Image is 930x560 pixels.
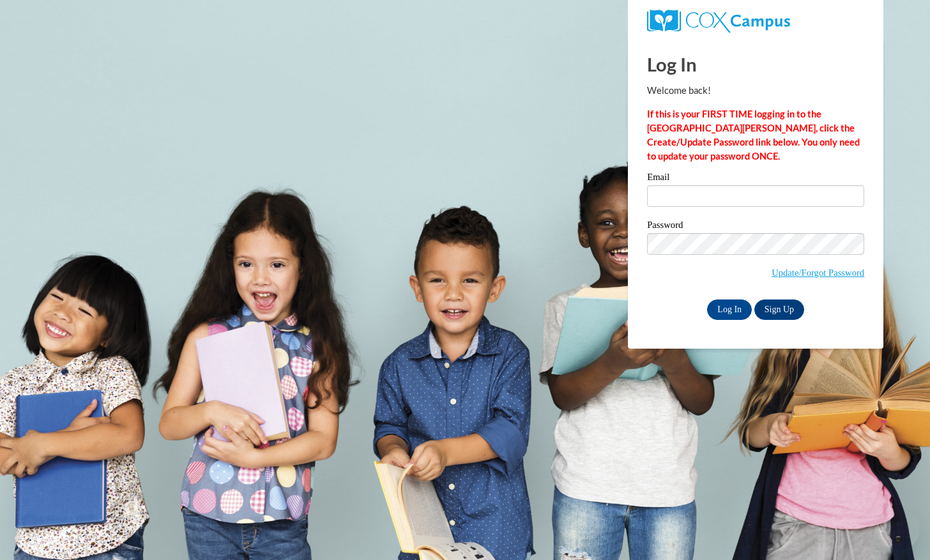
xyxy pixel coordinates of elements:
h1: Log In [647,51,864,77]
a: Update/Forgot Password [772,268,864,278]
label: Email [647,172,864,185]
a: COX Campus [647,10,864,33]
a: Sign Up [754,299,804,320]
input: Log In [707,299,752,320]
p: Welcome back! [647,84,864,98]
strong: If this is your FIRST TIME logging in to the [GEOGRAPHIC_DATA][PERSON_NAME], click the Create/Upd... [647,109,860,162]
img: COX Campus [647,10,790,33]
iframe: Button to launch messaging window [879,509,920,550]
label: Password [647,220,864,233]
